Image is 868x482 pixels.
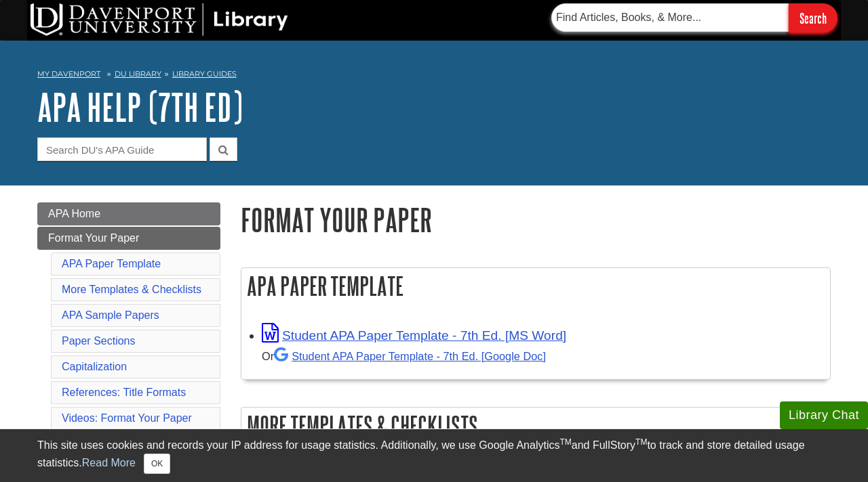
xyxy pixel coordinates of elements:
input: Search DU's APA Guide [37,137,207,161]
sup: TM [559,437,571,447]
a: Paper Sections [62,335,136,347]
a: Read More [82,457,136,468]
a: Library Guides [172,69,237,79]
span: Format Your Paper [48,232,139,244]
a: Link opens in new window [262,328,566,343]
nav: breadcrumb [37,65,831,87]
h1: Format Your Paper [241,202,831,237]
a: Student APA Paper Template - 7th Ed. [Google Doc] [274,350,546,362]
button: Close [144,454,170,474]
small: Or [262,350,546,362]
a: DU Library [115,69,161,79]
a: More Templates & Checklists [62,284,201,295]
h2: APA Paper Template [241,268,830,304]
sup: TM [635,437,647,447]
input: Find Articles, Books, & More... [551,3,789,32]
img: DU Library [31,3,288,36]
a: Capitalization [62,361,127,372]
a: APA Sample Papers [62,309,159,321]
div: This site uses cookies and records your IP address for usage statistics. Additionally, we use Goo... [37,437,831,474]
a: Videos: Format Your Paper [62,412,192,424]
a: APA Paper Template [62,258,161,269]
a: APA Help (7th Ed) [37,86,243,128]
span: APA Home [48,208,100,219]
button: Library Chat [780,401,868,429]
a: APA Home [37,202,220,225]
form: Searches DU Library's articles, books, and more [551,3,837,32]
h2: More Templates & Checklists [241,408,830,443]
a: My Davenport [37,68,100,80]
a: Format Your Paper [37,227,220,250]
input: Search [789,3,837,32]
a: References: Title Formats [62,387,186,398]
